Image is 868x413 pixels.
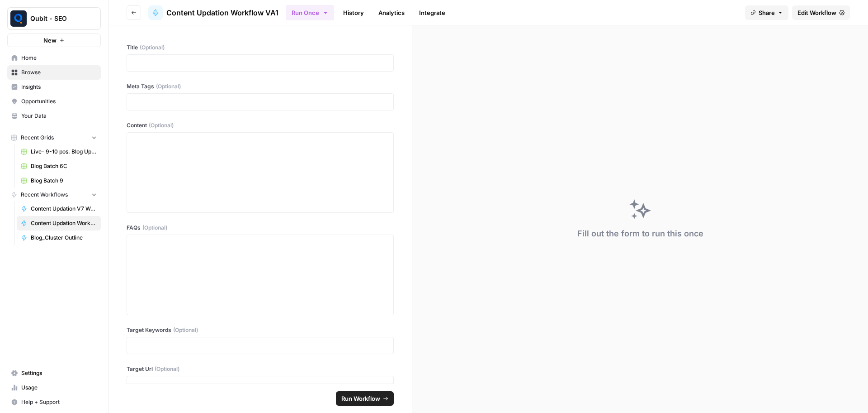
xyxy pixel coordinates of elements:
[21,369,97,377] span: Settings
[7,80,101,94] a: Insights
[7,94,101,109] a: Opportunities
[745,5,788,20] button: Share
[7,65,101,80] a: Browse
[21,398,97,406] span: Help + Support
[21,68,97,77] span: Browse
[21,54,97,62] span: Home
[21,384,97,392] span: Usage
[140,43,165,52] span: (Optional)
[17,144,101,159] a: Live- 9-10 pos. Blog Updates Grid
[341,394,380,403] span: Run Workflow
[17,159,101,173] a: Blog Batch 6C
[17,231,101,245] a: Blog_Cluster Outline
[127,43,394,52] label: Title
[338,5,369,20] a: History
[17,173,101,188] a: Blog Batch 9
[173,326,198,334] span: (Optional)
[10,10,27,27] img: Qubit - SEO Logo
[21,112,97,120] span: Your Data
[127,326,394,334] label: Target Keywords
[7,188,101,202] button: Recent Workflows
[7,395,101,409] button: Help + Support
[797,8,836,17] span: Edit Workflow
[577,227,703,240] div: Fill out the form to run this once
[31,162,97,170] span: Blog Batch 6C
[149,121,174,130] span: (Optional)
[7,109,101,123] a: Your Data
[156,82,181,91] span: (Optional)
[31,234,97,242] span: Blog_Cluster Outline
[414,5,451,20] a: Integrate
[148,5,278,20] a: Content Updation Workflow VA1
[21,191,68,199] span: Recent Workflows
[17,202,101,216] a: Content Updation V7 Workflow
[7,131,101,144] button: Recent Grids
[31,205,97,213] span: Content Updation V7 Workflow
[31,177,97,185] span: Blog Batch 9
[286,5,334,20] button: Run Once
[7,366,101,380] a: Settings
[21,97,97,106] span: Opportunities
[792,5,850,20] a: Edit Workflow
[7,51,101,65] a: Home
[127,121,394,130] label: Content
[31,219,97,227] span: Content Updation Workflow VA1
[43,36,57,45] span: New
[127,82,394,91] label: Meta Tags
[7,7,101,30] button: Workspace: Qubit - SEO
[127,365,394,373] label: Target Url
[155,365,179,373] span: (Optional)
[127,224,394,232] label: FAQs
[21,83,97,91] span: Insights
[373,5,410,20] a: Analytics
[30,14,85,23] span: Qubit - SEO
[166,7,278,18] span: Content Updation Workflow VA1
[336,391,394,406] button: Run Workflow
[7,34,101,47] button: New
[17,216,101,231] a: Content Updation Workflow VA1
[142,224,167,232] span: (Optional)
[759,8,775,17] span: Share
[7,380,101,395] a: Usage
[31,148,97,156] span: Live- 9-10 pos. Blog Updates Grid
[21,134,54,142] span: Recent Grids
